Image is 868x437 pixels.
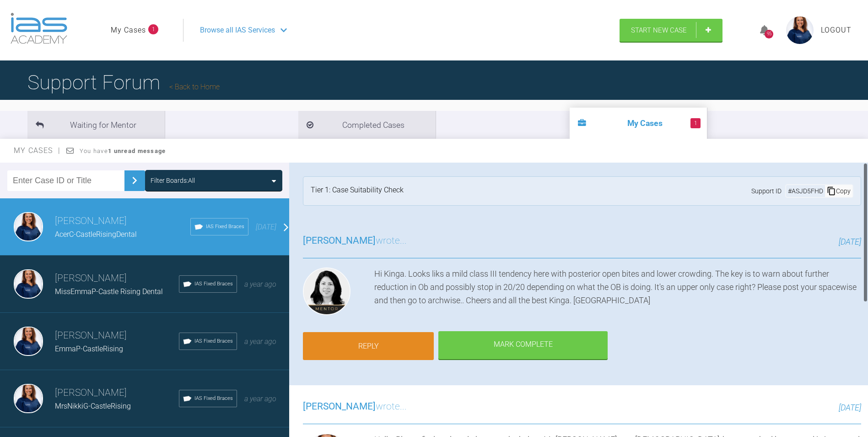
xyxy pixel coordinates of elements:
span: MrsNikkiG-CastleRising [55,402,131,410]
span: a year ago [244,280,276,289]
li: Waiting for Mentor [27,111,165,139]
span: IAS Fixed Braces [194,280,233,288]
span: My Cases [14,146,61,155]
h3: wrote... [303,233,407,249]
img: Kinga Maciejewska [14,269,43,299]
span: Start New Case [631,26,687,34]
span: AcerC-CastleRisingDental [55,230,137,239]
img: Hooria Olsen [303,268,350,315]
div: Hi Kinga. Looks liks a mild class III tendency here with posterior open bites and lower crowding.... [374,268,861,319]
h3: [PERSON_NAME] [55,213,190,229]
div: Copy [825,185,852,197]
li: Completed Cases [298,111,436,139]
img: profile.png [786,16,814,44]
div: Tier 1: Case Suitability Check [311,184,404,198]
h3: [PERSON_NAME] [55,271,179,286]
h3: [PERSON_NAME] [55,328,179,344]
img: chevronRight.28bd32b0.svg [127,173,142,188]
span: You have [80,147,166,154]
span: 1 [690,118,701,128]
img: Kinga Maciejewska [14,384,43,413]
span: IAS Fixed Braces [194,337,233,345]
span: 1 [148,24,158,34]
li: My Cases [570,108,707,139]
span: [DATE] [839,237,861,246]
img: Kinga Maciejewska [14,327,43,356]
div: 95 [765,30,773,38]
h1: Support Forum [27,66,220,98]
input: Enter Case ID or Title [7,170,124,191]
div: Mark Complete [438,331,608,360]
div: # ASJD5FHD [786,186,825,196]
span: Support ID [751,186,782,196]
span: a year ago [244,394,276,403]
a: My Cases [111,24,146,36]
span: [DATE] [839,403,861,412]
span: IAS Fixed Braces [194,394,233,403]
a: Start New Case [620,19,722,42]
span: a year ago [244,337,276,346]
a: Back to Home [169,82,220,91]
span: Browse all IAS Services [200,24,275,36]
span: IAS Fixed Braces [206,223,244,231]
span: MissEmmaP-Castle Rising Dental [55,287,163,296]
strong: 1 unread message [108,147,166,154]
span: [PERSON_NAME] [303,235,376,246]
a: Logout [821,24,852,36]
img: Kinga Maciejewska [14,212,43,241]
h3: wrote... [303,399,407,415]
span: [DATE] [256,223,276,231]
h3: [PERSON_NAME] [55,385,179,401]
div: Filter Boards: All [151,175,195,186]
img: logo-light.3e3ef733.png [11,13,67,44]
span: [PERSON_NAME] [303,401,376,412]
span: EmmaP-CastleRising [55,344,123,353]
a: Reply [303,332,434,361]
